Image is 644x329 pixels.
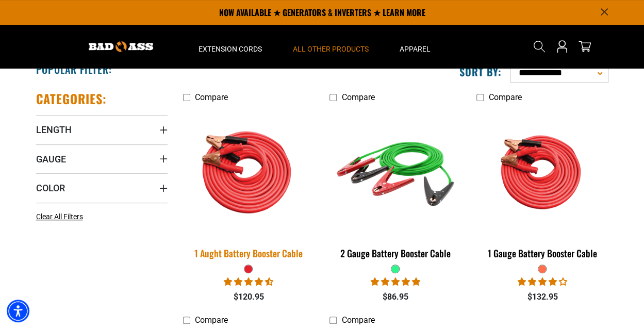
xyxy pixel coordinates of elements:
div: $132.95 [476,291,608,303]
span: Color [36,182,65,194]
div: $120.95 [183,291,315,303]
span: Compare [341,92,374,102]
span: Length [36,124,72,136]
summary: Length [36,115,168,144]
div: 1 Aught Battery Booster Cable [183,249,315,258]
span: 5.00 stars [371,277,420,287]
span: Gauge [36,153,66,165]
span: 4.56 stars [224,277,273,287]
img: orange [477,112,607,231]
a: features 1 Aught Battery Booster Cable [183,107,315,264]
span: Clear All Filters [36,212,83,221]
div: $86.95 [329,291,461,303]
div: 1 Gauge Battery Booster Cable [476,249,608,258]
summary: Color [36,173,168,202]
a: cart [576,40,593,53]
span: All Other Products [293,44,369,54]
a: green 2 Gauge Battery Booster Cable [329,107,461,264]
summary: All Other Products [277,25,384,68]
h2: Categories: [36,91,107,107]
a: Open this option [554,25,570,68]
span: Compare [195,315,228,325]
a: Clear All Filters [36,211,87,222]
img: Bad Ass Extension Cords [89,41,153,52]
span: Apparel [400,44,431,54]
span: Compare [341,315,374,325]
div: Accessibility Menu [7,300,29,322]
img: features [176,106,321,238]
img: green [331,112,460,231]
div: 2 Gauge Battery Booster Cable [329,249,461,258]
h2: Popular Filter: [36,62,112,76]
summary: Search [531,38,548,55]
span: Compare [195,92,228,102]
summary: Extension Cords [183,25,277,68]
a: orange 1 Gauge Battery Booster Cable [476,107,608,264]
span: 4.00 stars [518,277,567,287]
span: Compare [488,92,521,102]
span: Extension Cords [199,44,262,54]
summary: Apparel [384,25,446,68]
label: Sort by: [459,65,502,78]
summary: Gauge [36,144,168,173]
